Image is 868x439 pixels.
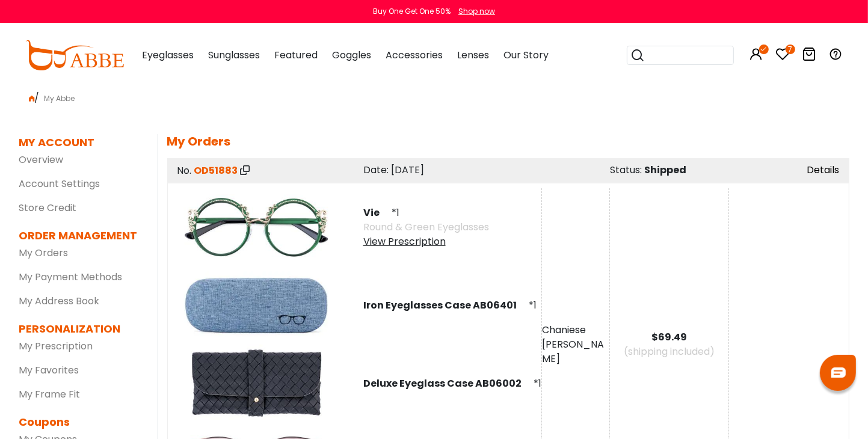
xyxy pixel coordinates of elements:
[807,163,840,177] a: Details
[19,414,140,430] dt: Coupons
[19,177,100,191] a: Account Settings
[363,163,389,177] span: Date:
[19,270,123,284] a: My Payment Methods
[19,134,95,150] dt: MY ACCOUNT
[40,93,80,103] span: My Abbe
[177,164,192,177] span: No.
[503,48,549,62] span: Our Story
[363,298,526,312] span: Iron Eyeglasses Case AB06401
[373,6,451,17] div: Buy One Get One 50%
[363,206,389,219] span: Vie
[786,45,795,54] i: 7
[542,323,609,337] div: Chaniese
[19,339,93,353] a: My Prescription
[19,153,64,167] a: Overview
[458,6,495,17] div: Shop now
[610,345,728,359] div: (shipping included)
[542,337,609,366] div: [PERSON_NAME]
[831,367,846,378] img: chat
[19,227,140,244] dt: ORDER MANAGEMENT
[178,188,334,266] img: product image
[19,201,77,215] a: Store Credit
[29,96,35,102] img: home.png
[19,321,140,337] dt: PERSONALIZATION
[611,163,642,177] span: Status:
[363,220,489,234] span: Round & Green Eyeglasses
[610,330,728,345] div: $69.49
[178,345,334,423] img: product image
[452,6,495,16] a: Shop now
[363,376,531,390] span: Deluxe Eyeglass Case AB06002
[776,49,790,63] a: 7
[19,86,849,105] div: /
[645,163,687,177] span: Shipped
[178,266,334,345] img: product image
[332,48,371,62] span: Goggles
[25,40,124,70] img: abbeglasses.com
[167,134,849,149] h5: My Orders
[194,164,238,177] span: OD51883
[19,387,81,401] a: My Frame Fit
[142,48,194,62] span: Eyeglasses
[386,48,443,62] span: Accessories
[19,363,79,377] a: My Favorites
[274,48,318,62] span: Featured
[363,235,489,249] div: View Prescription
[19,246,69,260] a: My Orders
[457,48,489,62] span: Lenses
[19,294,100,308] a: My Address Book
[208,48,260,62] span: Sunglasses
[391,163,424,177] span: [DATE]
